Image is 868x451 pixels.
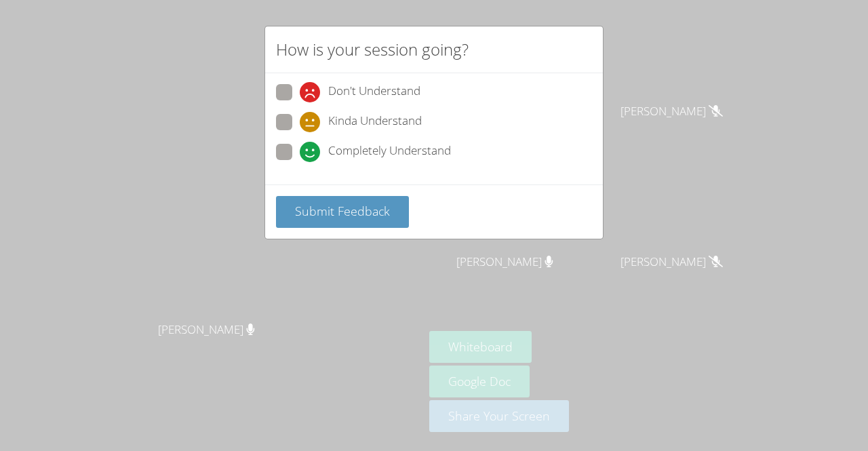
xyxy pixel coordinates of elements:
[328,82,420,102] span: Don't Understand
[328,112,422,132] span: Kinda Understand
[276,37,469,62] h2: How is your session going?
[295,203,390,219] span: Submit Feedback
[328,142,451,162] span: Completely Understand
[276,196,409,228] button: Submit Feedback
